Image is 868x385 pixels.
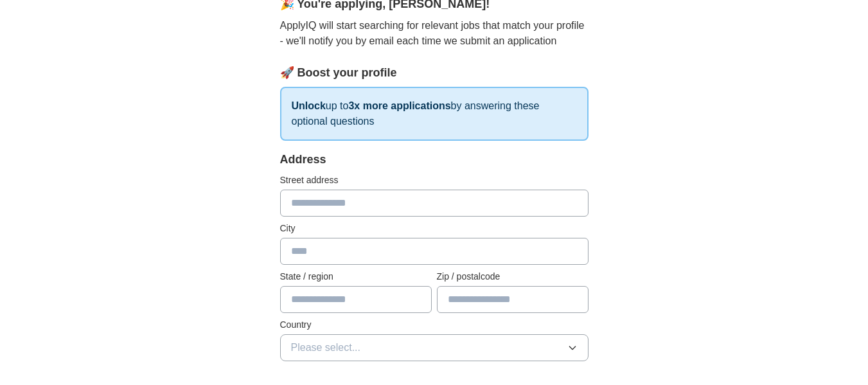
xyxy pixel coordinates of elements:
button: Please select... [280,334,589,361]
label: State / region [280,270,432,283]
div: 🚀 Boost your profile [280,64,589,82]
span: Please select... [291,340,361,355]
label: Zip / postalcode [437,270,589,283]
label: Country [280,318,589,332]
p: ApplyIQ will start searching for relevant jobs that match your profile - we'll notify you by emai... [280,18,589,49]
label: City [280,222,589,235]
strong: Unlock [292,100,326,111]
strong: 3x more applications [348,100,450,111]
div: Address [280,151,589,168]
label: Street address [280,174,589,187]
p: up to by answering these optional questions [280,87,589,141]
